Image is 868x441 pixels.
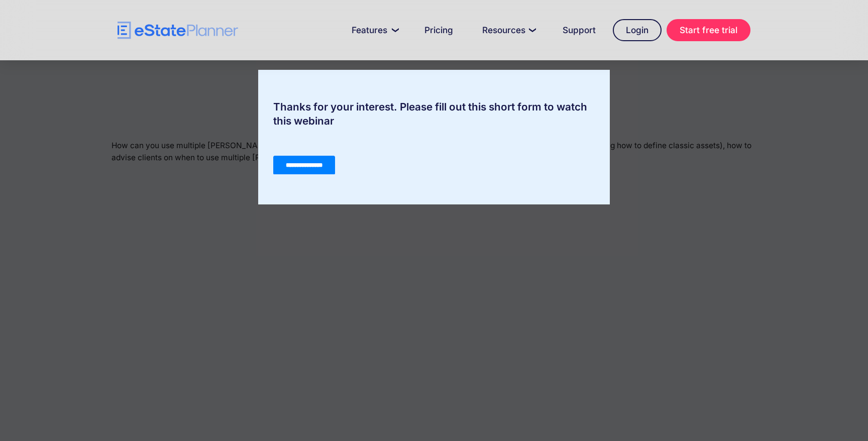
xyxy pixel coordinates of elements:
[412,20,465,40] a: Pricing
[551,20,608,40] a: Support
[340,20,407,40] a: Features
[118,22,238,39] a: home
[258,100,610,128] div: Thanks for your interest. Please fill out this short form to watch this webinar
[667,19,750,41] a: Start free trial
[273,138,595,174] iframe: Form 0
[613,19,662,41] a: Login
[470,20,546,40] a: Resources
